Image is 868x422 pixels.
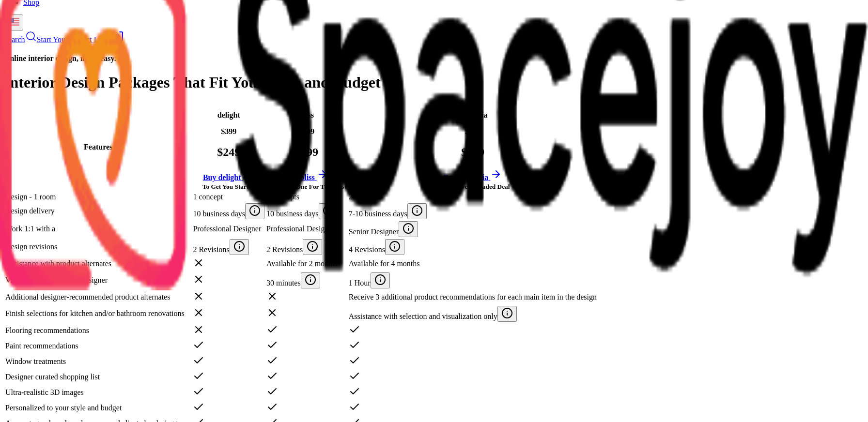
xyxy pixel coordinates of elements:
td: Additional designer-recommended product alternates [5,290,191,304]
td: Paint recommendations [5,339,191,353]
td: Finish selections for kitchen and/or bathroom renovations [5,305,191,322]
td: Personalized to your style and budget [5,401,191,415]
td: Receive 3 additional product recommendations for each main item in the design [348,290,597,304]
span: Assistance with selection and visualization only [349,312,517,320]
td: Ultra-realistic 3D images [5,385,191,400]
td: Flooring recommendations [5,323,191,338]
td: Designer curated shopping list [5,370,191,384]
td: Window treatments [5,354,191,369]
